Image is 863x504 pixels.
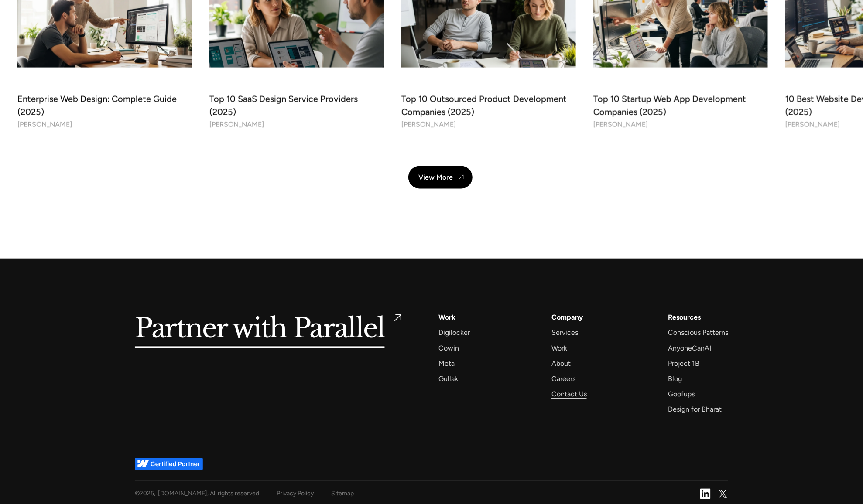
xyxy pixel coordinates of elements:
a: Work [439,312,456,324]
span: 2025 [140,490,154,497]
a: Partner with Parallel [135,312,404,347]
h5: Partner with Parallel [135,312,385,347]
a: AnyoneCanAI [668,343,711,354]
a: Blog [668,373,682,385]
a: Careers [551,373,575,385]
a: Privacy Policy [277,488,314,499]
a: Design for Bharat [668,404,722,415]
div: Top 10 SaaS Design Service Providers (2025) [209,92,384,119]
a: View More [408,166,473,189]
div: Top 10 Startup Web App Development Companies (2025) [593,92,768,119]
a: Project 1B [668,358,699,370]
a: Services [551,327,578,339]
a: Conscious Patterns [668,327,728,339]
div: © , [DOMAIN_NAME], All rights reserved [135,488,259,499]
a: Sitemap [331,488,354,499]
div: [PERSON_NAME] [785,119,840,131]
div: [PERSON_NAME] [17,119,72,131]
a: Contact Us [551,388,587,400]
div: Enterprise Web Design: Complete Guide (2025) [17,92,192,119]
div: View More [419,174,453,182]
a: Meta [439,358,455,370]
a: About [551,358,571,370]
div: [PERSON_NAME] [401,119,456,131]
div: [PERSON_NAME] [209,119,264,131]
div: Top 10 Outsourced Product Development Companies (2025) [401,92,576,119]
a: Gullak [439,373,459,385]
a: Digilocker [439,327,470,339]
div: [PERSON_NAME] [593,119,648,131]
a: Company [551,312,583,324]
a: Work [551,343,567,354]
div: Resources [668,312,701,324]
a: Goofups [668,388,695,400]
a: Cowin [439,343,459,354]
